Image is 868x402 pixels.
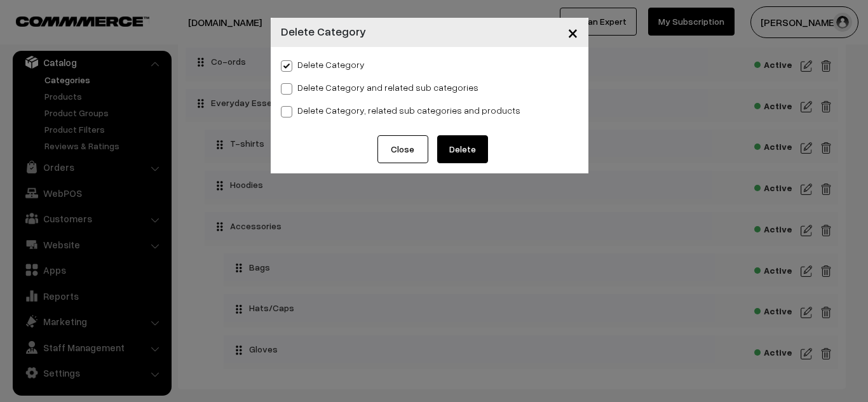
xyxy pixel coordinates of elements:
[377,135,428,163] button: Close
[281,58,365,71] label: Delete Category
[557,13,588,52] button: Close
[567,20,578,44] span: ×
[281,23,366,40] h4: Delete Category
[281,104,520,117] label: Delete Category, related sub categories and products
[281,81,478,94] label: Delete Category and related sub categories
[437,135,488,163] button: Delete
